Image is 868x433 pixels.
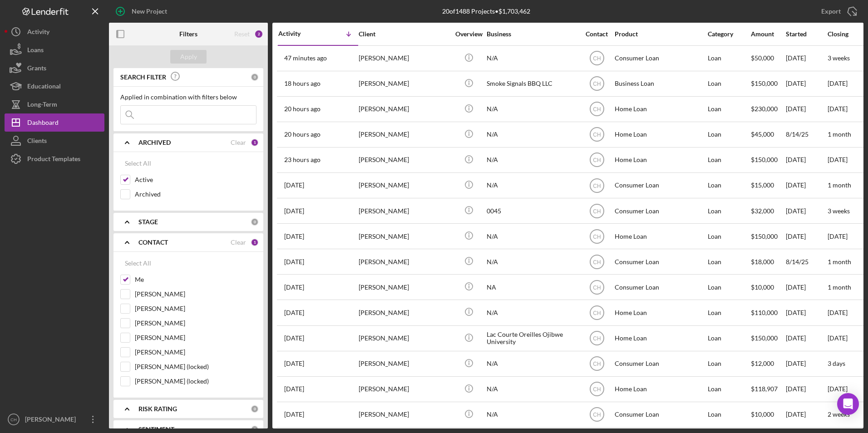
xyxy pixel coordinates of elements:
label: [PERSON_NAME] [135,319,256,328]
div: Lac Courte Oreilles Ojibwe University [487,326,577,350]
time: 3 weeks [828,207,850,215]
div: Educational [27,77,61,98]
div: Overview [452,30,486,38]
div: Clients [27,132,47,152]
div: N/A [487,377,577,401]
div: Home Loan [615,148,705,172]
time: 2025-08-21 19:11 [284,105,321,113]
text: CH [593,284,601,290]
time: 2025-08-19 19:02 [284,207,304,215]
div: Long-Term [27,95,57,116]
time: [DATE] [828,79,848,87]
text: CH [593,81,601,87]
div: Select All [125,254,151,272]
div: N/A [487,352,577,376]
div: Category [708,30,750,38]
time: [DATE] [828,334,848,342]
div: [PERSON_NAME] [359,123,449,147]
div: N/A [487,46,577,70]
div: Loan [708,123,750,147]
div: $50,000 [751,46,785,70]
div: N/A [487,250,577,274]
time: 2025-07-28 17:20 [284,411,304,418]
div: N/A [487,97,577,121]
div: $45,000 [751,123,785,147]
div: Clear [231,239,246,246]
a: Dashboard [5,113,104,132]
div: Loan [708,46,750,70]
div: $18,000 [751,250,785,274]
div: [PERSON_NAME] [359,72,449,96]
div: $150,000 [751,224,785,248]
a: Clients [5,132,104,150]
div: 0 [251,218,259,226]
div: $32,000 [751,199,785,223]
div: Started [786,30,827,38]
div: N/A [487,224,577,248]
label: [PERSON_NAME] (locked) [135,377,256,386]
div: Home Loan [615,123,705,147]
time: 2025-08-22 14:45 [284,54,327,62]
button: Select All [120,254,156,272]
label: Me [135,275,256,284]
div: [PERSON_NAME] [359,199,449,223]
div: [DATE] [786,326,827,350]
div: 20 of 1488 Projects • $1,703,462 [442,8,530,15]
time: 1 month [828,283,851,291]
time: 2025-08-20 05:13 [284,182,304,189]
a: Long-Term [5,95,104,113]
div: Loan [708,173,750,197]
div: [PERSON_NAME] [359,148,449,172]
text: CH [593,157,601,163]
button: Apply [170,50,207,64]
time: 1 month [828,130,851,138]
button: New Project [109,2,176,20]
time: 2025-08-21 21:08 [284,80,321,87]
time: [DATE] [828,232,848,240]
div: [PERSON_NAME] [359,403,449,427]
div: [DATE] [786,97,827,121]
div: [DATE] [786,173,827,197]
div: Home Loan [615,377,705,401]
div: [DATE] [786,224,827,248]
div: 1 [251,238,259,246]
div: [DATE] [786,72,827,96]
div: Open Intercom Messenger [837,393,859,415]
div: Smoke Signals BBQ LLC [487,72,577,96]
div: Loan [708,403,750,427]
text: CH [593,55,601,62]
div: N/A [487,403,577,427]
div: Loan [708,199,750,223]
div: N/A [487,123,577,147]
time: 2025-08-12 15:10 [284,309,304,316]
div: [DATE] [786,199,827,223]
text: CH [593,208,601,214]
div: Consumer Loan [615,173,705,197]
div: $10,000 [751,275,785,299]
div: $150,000 [751,326,785,350]
div: Consumer Loan [615,403,705,427]
div: 2 [254,30,263,39]
div: [DATE] [786,46,827,70]
div: N/A [487,300,577,325]
div: [PERSON_NAME] [359,97,449,121]
div: Apply [180,50,197,64]
button: Educational [5,77,104,95]
text: CH [593,106,601,113]
div: Business [487,30,577,38]
text: CH [593,412,601,418]
div: $12,000 [751,352,785,376]
time: 2025-08-18 12:25 [284,233,304,240]
time: 2025-08-07 19:44 [284,360,304,367]
a: Product Templates [5,150,104,168]
button: Select All [120,154,156,172]
text: CH [593,386,601,393]
div: 8/14/25 [786,250,827,274]
button: Grants [5,59,104,77]
label: [PERSON_NAME] (locked) [135,362,256,371]
div: Export [821,2,841,20]
a: Loans [5,41,104,59]
div: N/A [487,148,577,172]
text: CH [593,182,601,189]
